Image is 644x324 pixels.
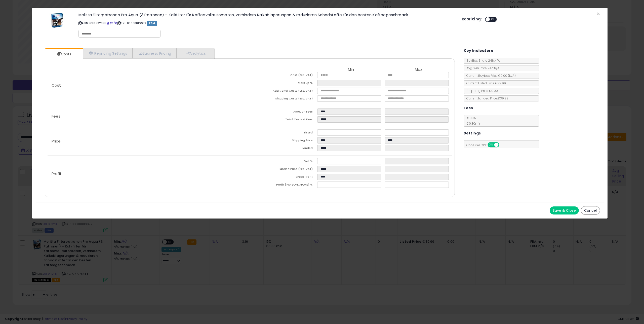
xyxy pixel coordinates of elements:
[464,66,499,70] span: Avg. Win Price 24h: N/A
[250,129,317,137] td: Listed
[78,19,454,27] p: ASIN: B0F9FSY8PF | SKU: 88888810972
[464,121,481,126] span: €0.30 min
[78,13,454,17] h3: Melitta Filterpatronen Pro Aqua (3 Patronen) – Kalkfilter für Kaffeevollautomaten, verhindern Kal...
[250,182,317,189] td: Profit [PERSON_NAME] %
[177,48,214,58] a: Analytics
[250,158,317,166] td: Vat %
[464,143,506,147] span: Consider CPT:
[550,206,579,214] button: Save & Close
[250,80,317,88] td: Mark up %
[83,48,133,58] a: Repricing Settings
[250,174,317,182] td: Gross Profit
[110,21,113,25] a: All offer listings
[147,21,157,26] span: FBM
[48,172,250,176] p: Profit
[114,21,117,25] a: Your listing only
[250,166,317,174] td: Landed Price (Exc. VAT)
[490,17,498,22] span: OFF
[48,114,250,118] p: Fees
[250,116,317,124] td: Total Costs & Fees
[48,83,250,87] p: Cost
[462,17,482,21] h5: Repricing:
[250,145,317,153] td: Landed
[107,21,109,25] a: BuyBox page
[385,67,452,72] th: Max
[250,72,317,80] td: Cost (Exc. VAT)
[317,67,385,72] th: Min
[464,48,493,54] h5: Key Indicators
[250,88,317,95] td: Additional Costs (Exc. VAT)
[45,49,82,59] a: Costs
[464,130,481,136] h5: Settings
[498,74,516,78] span: €0.00
[133,48,177,58] a: Business Pricing
[464,58,500,63] span: BuyBox Share 24h: N/A
[499,143,507,147] span: OFF
[48,139,250,143] p: Price
[464,74,516,78] span: Current Buybox Price:
[250,137,317,145] td: Shipping Price
[464,89,498,93] span: Shipping Price: €0.00
[250,95,317,103] td: Shipping Costs (Exc. VAT)
[464,81,506,85] span: Current Listed Price: €39.99
[597,10,600,17] span: ×
[50,13,65,28] img: 51V+FfpYDPL._SL60_.jpg
[464,116,481,126] span: 15.00 %
[581,206,600,215] button: Cancel
[488,143,494,147] span: ON
[464,105,473,111] h5: Fees
[464,96,508,100] span: Current Landed Price: €39.99
[508,74,516,78] span: ( N/A )
[250,109,317,116] td: Amazon Fees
